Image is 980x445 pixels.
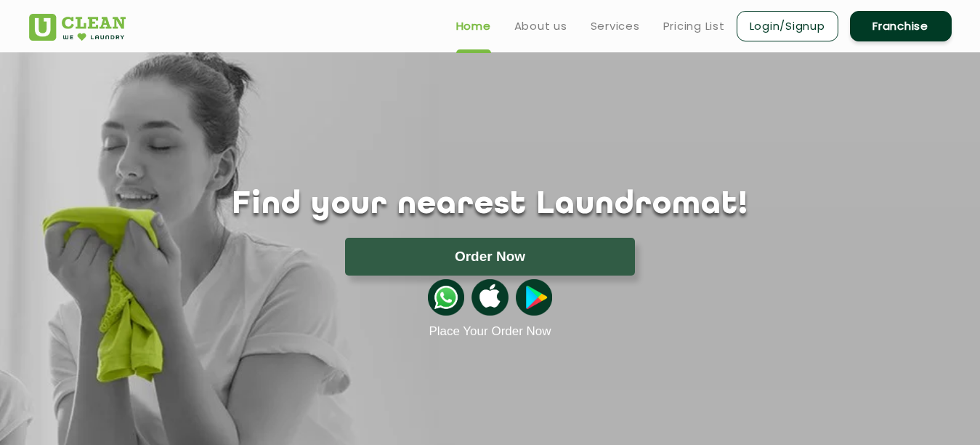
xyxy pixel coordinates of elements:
img: UClean Laundry and Dry Cleaning [29,14,126,41]
a: Services [591,17,640,35]
img: whatsappicon.png [428,279,464,316]
button: Order Now [345,238,635,276]
img: playstoreicon.png [516,279,552,316]
h1: Find your nearest Laundromat! [18,187,963,223]
a: Login/Signup [737,11,838,41]
a: About us [514,17,567,35]
a: Home [456,17,491,35]
a: Franchise [850,11,952,41]
img: apple-icon.png [471,279,508,316]
a: Place Your Order Now [429,324,551,339]
a: Pricing List [663,17,725,35]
